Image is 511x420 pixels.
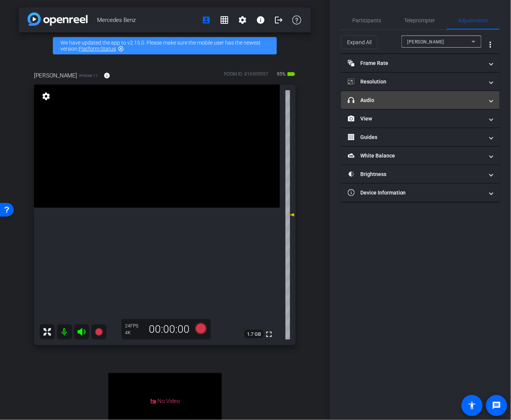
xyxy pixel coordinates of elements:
mat-icon: info [256,15,265,25]
span: Expand All [347,35,372,49]
div: 24 [125,323,144,329]
div: We have updated the app to v2.15.0. Please make sure the mobile user has the newest version. [53,37,277,54]
button: More Options for Adjustments Panel [482,36,500,54]
span: [PERSON_NAME] [408,39,445,45]
mat-icon: settings [41,92,51,101]
span: 1.7 GB [244,330,264,339]
span: Mercedes Benz [97,12,197,28]
div: 00:00:00 [144,323,195,336]
mat-panel-title: Brightness [348,170,484,178]
mat-icon: grid_on [220,15,229,25]
span: FPS [131,323,139,329]
mat-panel-title: Audio [348,96,484,104]
mat-panel-title: Device Information [348,189,484,197]
mat-expansion-panel-header: Frame Rate [341,54,500,72]
div: 4K [125,330,144,336]
mat-expansion-panel-header: White Balance [341,147,500,165]
span: Participants [353,18,381,23]
mat-icon: account_box [202,15,211,25]
img: app-logo [28,12,88,26]
span: 95% [276,68,287,80]
mat-icon: info [103,72,110,79]
mat-icon: accessibility [468,401,477,410]
mat-icon: 0 dB [286,210,295,219]
span: iPhone 11 [79,73,98,79]
mat-expansion-panel-header: Brightness [341,165,500,183]
mat-icon: more_vert [486,40,495,49]
mat-expansion-panel-header: Audio [341,91,500,109]
mat-icon: highlight_off [118,46,124,52]
mat-icon: message [492,401,501,410]
mat-expansion-panel-header: Resolution [341,73,500,91]
span: No Video [158,398,180,405]
a: Platform Status [79,46,116,52]
mat-panel-title: Resolution [348,78,484,86]
mat-icon: fullscreen [264,330,273,339]
mat-icon: settings [238,15,247,25]
mat-panel-title: Guides [348,133,484,141]
mat-icon: battery_std [287,69,296,79]
mat-expansion-panel-header: Guides [341,128,500,146]
mat-expansion-panel-header: Device Information [341,184,500,202]
mat-panel-title: White Balance [348,152,484,160]
button: Expand All [341,36,378,49]
span: Adjustments [459,18,488,23]
mat-panel-title: View [348,115,484,123]
mat-panel-title: Frame Rate [348,59,484,67]
div: ROOM ID: 816909597 [224,71,268,82]
mat-icon: logout [274,15,283,25]
span: Teleprompter [404,18,435,23]
span: [PERSON_NAME] [34,71,77,80]
mat-expansion-panel-header: View [341,110,500,128]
